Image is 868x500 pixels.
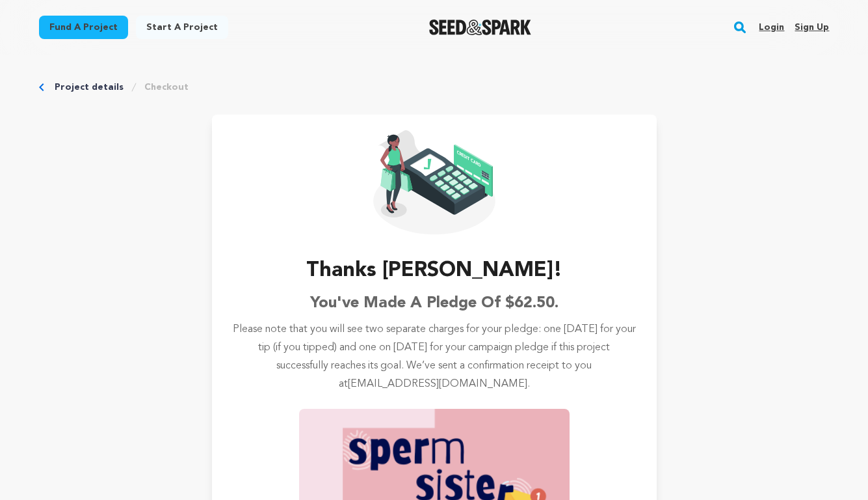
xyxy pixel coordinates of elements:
a: Project details [55,81,124,94]
img: Seed&Spark Confirmation Icon [373,130,495,234]
a: Checkout [144,81,189,94]
a: Fund a project [39,16,128,39]
a: Start a project [136,16,228,39]
a: Seed&Spark Homepage [429,20,531,35]
h3: Thanks [PERSON_NAME]! [306,255,562,286]
p: Please note that you will see two separate charges for your pledge: one [DATE] for your tip (if y... [233,320,636,393]
a: Login [759,17,784,38]
img: Seed&Spark Logo Dark Mode [429,20,531,35]
h6: You've made a pledge of $62.50. [310,292,559,315]
div: Breadcrumb [39,81,830,94]
a: Sign up [795,17,829,38]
